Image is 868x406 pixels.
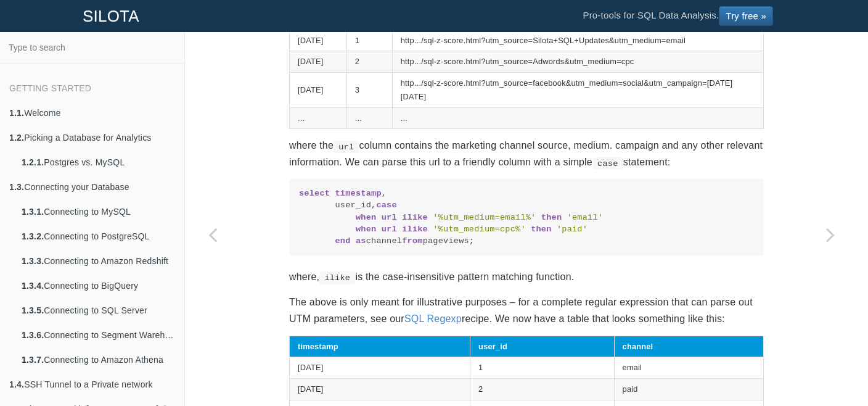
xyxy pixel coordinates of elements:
th: timestamp [290,336,470,357]
code: , user_id, channel pageviews; [299,188,754,247]
b: 1.4. [9,379,24,389]
span: as [356,236,366,246]
b: 1.3.4. [22,281,44,291]
a: 1.3.6.Connecting to Segment Warehouse [12,323,184,347]
td: ... [290,107,347,129]
a: 1.3.2.Connecting to PostgreSQL [12,224,184,249]
td: ... [392,107,763,129]
td: email [614,357,763,379]
iframe: Drift Widget Chat Controller [806,344,853,391]
b: 1.3. [9,182,24,192]
a: Next page: Funnel Analysis [803,63,858,406]
td: http.../sql-z-score.html?utm_source=Silota+SQL+Updates&utm_medium=email [392,30,763,51]
span: when [356,213,376,222]
span: url [382,213,397,222]
td: [DATE] [290,379,470,400]
span: case [376,201,396,210]
td: 2 [470,379,614,400]
span: 'paid' [557,225,588,234]
b: 1.3.5. [22,305,44,315]
a: SQL Regexp [404,313,462,324]
td: [DATE] [290,73,347,108]
td: paid [614,379,763,400]
input: Type to search [4,36,181,59]
span: select [299,189,330,198]
p: where the column contains the marketing channel source, medium. campaign and any other relevant i... [289,137,764,170]
td: [DATE] [290,30,347,51]
p: where, is the case-insensitive pattern matching function. [289,268,764,285]
span: then [541,213,562,222]
td: 1 [470,357,614,379]
a: Previous page: SQL's NULL values: comparing, sorting, converting and joining with real values [185,63,240,406]
td: [DATE] [290,357,470,379]
b: 1.3.3. [22,256,44,266]
b: 1.3.2. [22,231,44,241]
a: SILOTA [73,1,149,31]
p: The above is only meant for illustrative purposes – for a complete regular expression that can pa... [289,294,764,327]
td: http.../sql-z-score.html?utm_source=Adwords&utm_medium=cpc [392,51,763,73]
span: 'email' [567,213,604,222]
span: end [335,236,351,246]
span: ilike [402,225,428,234]
code: url [334,141,359,153]
code: ilike [319,271,355,284]
b: 1.2.1. [22,157,44,167]
td: 1 [346,30,392,51]
span: timestamp [335,189,382,198]
a: 1.3.4.Connecting to BigQuery [12,273,184,298]
a: 1.3.3.Connecting to Amazon Redshift [12,249,184,273]
span: url [382,225,397,234]
b: 1.3.7. [22,355,44,365]
span: then [531,225,551,234]
a: 1.2.1.Postgres vs. MySQL [12,150,184,175]
th: channel [614,336,763,357]
b: 1.2. [9,133,24,143]
span: '%utm_medium=email%' [433,213,536,222]
a: 1.3.7.Connecting to Amazon Athena [12,347,184,372]
b: 1.3.6. [22,330,44,340]
b: 1.1. [9,108,24,118]
span: ilike [402,213,428,222]
span: from [402,236,422,246]
a: Try free » [719,6,773,26]
span: when [356,225,376,234]
a: 1.3.1.Connecting to MySQL [12,199,184,224]
td: 2 [346,51,392,73]
li: Pro-tools for SQL Data Analysis. [570,1,785,31]
td: 3 [346,73,392,108]
td: [DATE] [290,51,347,73]
code: case [592,157,623,170]
span: '%utm_medium=cpc%' [433,225,525,234]
b: 1.3.1. [22,207,44,217]
td: ... [346,107,392,129]
td: http.../sql-z-score.html?utm_source=facebook&utm_medium=social&utm_campaign=[DATE][DATE] [392,73,763,108]
th: user_id [470,336,614,357]
a: 1.3.5.Connecting to SQL Server [12,298,184,323]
